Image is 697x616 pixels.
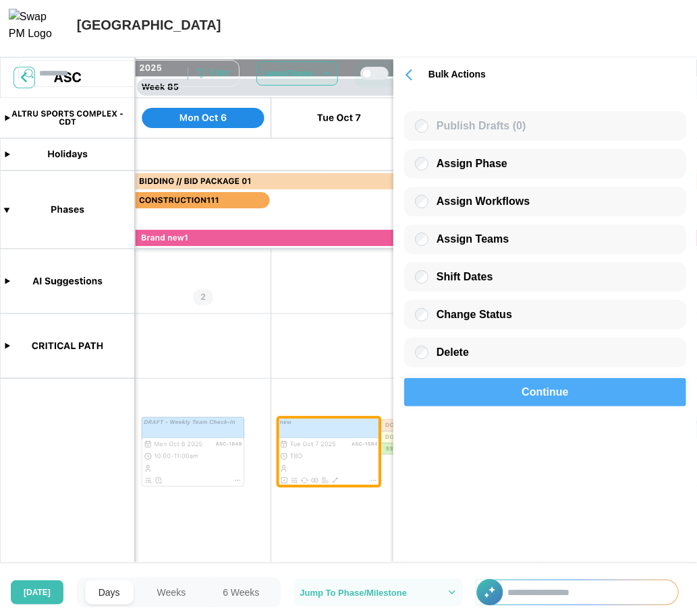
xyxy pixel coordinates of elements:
div: + [476,580,679,605]
span: Assign Teams [437,233,509,245]
div: Filter [210,66,231,81]
button: Continue [404,378,686,406]
button: 6 Weeks [209,580,273,605]
span: [DATE] [24,581,51,604]
span: Jump To Phase/Milestone [300,588,407,597]
img: Swap PM Logo [9,9,63,42]
span: Assign Workflows [437,195,530,207]
button: Weeks [144,580,200,605]
div: Bulk Actions [428,67,486,82]
span: Assign Phase [437,158,507,169]
span: Shift Dates [437,271,493,282]
button: Days [85,580,134,605]
span: Delete [437,346,469,358]
div: [GEOGRAPHIC_DATA] [77,15,221,36]
span: Change Status [437,309,512,320]
span: Lanes/Teams [262,69,313,78]
span: Publish Drafts (0) [437,120,526,131]
span: Continue [522,379,568,406]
